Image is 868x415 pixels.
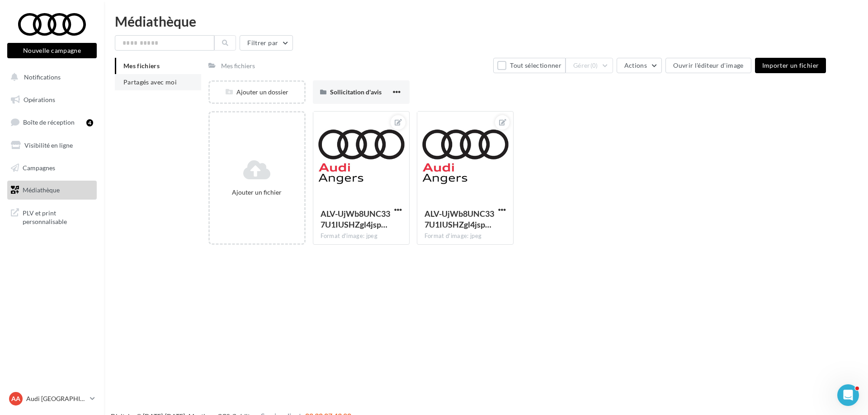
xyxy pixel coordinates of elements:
[7,43,97,58] button: Nouvelle campagne
[425,232,506,240] div: Format d'image: jpeg
[321,232,402,240] div: Format d'image: jpeg
[665,58,751,73] button: Ouvrir l'éditeur d'image
[5,136,99,155] a: Visibilité en ligne
[837,384,859,406] iframe: Intercom live chat
[210,88,304,97] div: Ajouter un dossier
[762,61,819,69] span: Importer un fichier
[24,141,73,149] span: Visibilité en ligne
[5,159,99,177] a: Campagnes
[24,96,55,103] span: Opérations
[240,35,293,51] button: Filtrer par
[5,181,99,200] a: Médiathèque
[5,90,99,109] a: Opérations
[321,209,390,229] span: ALV-UjWb8UNC337U1IUSHZgl4jsp0qpIj6FHRHIO2n_7XUvB0oTDM8S_
[566,58,613,73] button: Gérer(0)
[425,209,494,229] span: ALV-UjWb8UNC337U1IUSHZgl4jsp0qpIj6FHRHIO2n_7XUvB0oTDM8S_
[624,61,647,69] span: Actions
[86,119,93,126] div: 4
[115,14,857,28] div: Médiathèque
[213,188,300,197] div: Ajouter un fichier
[26,394,86,403] p: Audi [GEOGRAPHIC_DATA]
[330,88,382,96] span: Sollicitation d'avis
[5,112,99,132] a: Boîte de réception4
[123,78,177,86] span: Partagés avec moi
[23,186,60,194] span: Médiathèque
[617,58,662,73] button: Actions
[5,203,99,230] a: PLV et print personnalisable
[7,390,97,407] a: AA Audi [GEOGRAPHIC_DATA]
[23,207,93,226] span: PLV et print personnalisable
[11,394,20,403] span: AA
[123,62,160,70] span: Mes fichiers
[23,118,75,126] span: Boîte de réception
[5,68,95,87] button: Notifications
[493,58,566,73] button: Tout sélectionner
[221,61,255,70] div: Mes fichiers
[24,73,61,81] span: Notifications
[23,163,55,171] span: Campagnes
[590,62,598,69] span: (0)
[755,58,826,73] button: Importer un fichier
